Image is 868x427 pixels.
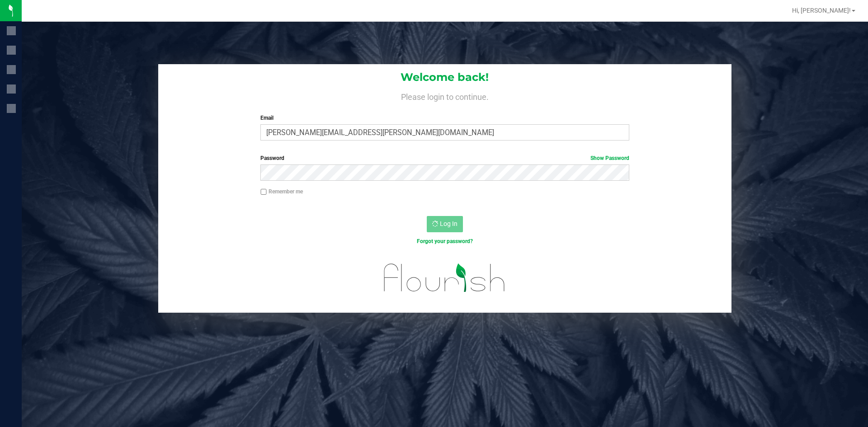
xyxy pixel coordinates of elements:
label: Remember me [260,188,303,196]
a: Forgot your password? [417,238,473,244]
input: Remember me [260,189,267,195]
img: flourish_logo.svg [373,255,516,301]
label: Email [260,114,629,122]
span: Log In [440,220,458,227]
span: Password [260,155,284,161]
h4: Please login to continue. [158,90,731,101]
h1: Welcome back! [158,71,731,83]
button: Log In [427,216,463,232]
a: Show Password [590,155,629,161]
span: Hi, [PERSON_NAME]! [792,7,851,14]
